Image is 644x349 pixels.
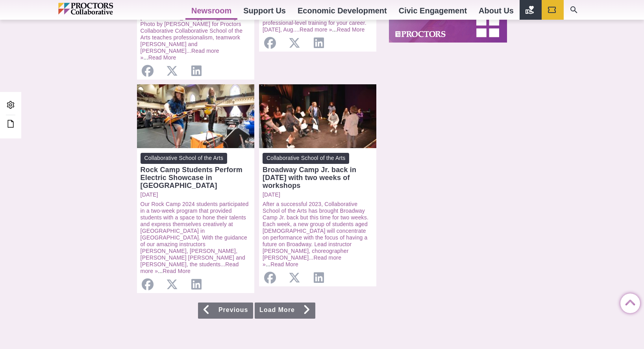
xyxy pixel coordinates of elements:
img: Proctors logo [58,3,147,15]
span: Collaborative School of the Arts [141,153,227,163]
p: ... [263,201,373,268]
a: Collaborative School of the Arts Rock Camp Students Perform Electric Showcase in [GEOGRAPHIC_DATA] [141,153,251,189]
a: Our Rock Camp 2024 students participated in a two-week program that provided students with a spac... [141,201,249,267]
a: Load More [255,303,315,319]
a: Read More [148,54,176,61]
a: Read More [270,261,298,267]
a: [DATE] [263,191,373,198]
a: Back to Top [620,294,636,310]
a: Read more » [300,26,332,33]
a: Read more » [141,48,219,61]
a: Admin Area [4,98,17,113]
div: Broadway Camp Jr. back in [DATE] with two weeks of workshops [263,166,373,189]
a: After a successful 2023, Collaborative School of the Arts has brought Broadway Camp Jr. back but ... [263,201,368,261]
p: ... [141,201,251,275]
a: Read More [163,268,191,274]
a: Edit this Post/Page [4,117,17,132]
span: Collaborative School of the Arts [263,153,349,163]
a: [DATE] [141,191,251,198]
div: Rock Camp Students Perform Electric Showcase in [GEOGRAPHIC_DATA] [141,166,251,189]
a: Previous [198,303,253,319]
a: Collaborative School of the Arts Broadway Camp Jr. back in [DATE] with two weeks of workshops [263,153,373,189]
a: Read More [337,26,365,33]
a: Read more » [141,261,239,274]
a: Read more » [263,254,341,267]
